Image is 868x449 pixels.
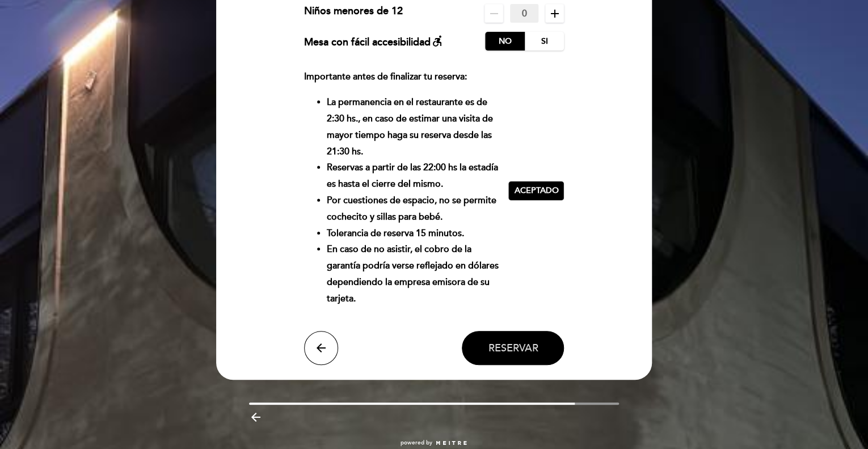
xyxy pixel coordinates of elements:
i: accessible_forward [431,34,444,48]
i: arrow_back [314,341,328,355]
li: Por cuestiones de espacio, no se permite cochecito y sillas para bebé. [327,192,500,225]
a: powered by [401,439,467,447]
span: Reservar [488,342,538,354]
li: Reservas a partir de las 22:00 hs la estadía es hasta el cierre del mismo. [327,160,500,192]
img: MEITRE [435,440,467,446]
div: Niños menores de 12 [304,4,403,23]
label: Si [524,32,564,51]
span: powered by [401,439,432,447]
button: Aceptado [508,181,564,200]
button: arrow_back [304,331,338,365]
i: add [548,7,562,20]
i: arrow_backward [249,410,263,424]
li: En caso de no asistir, el cobro de la garantía podría verse reflejado en dólares dependiendo la e... [327,241,500,307]
li: La permanencia en el restaurante es de 2:30 hs., en caso de estimar una visita de mayor tiempo ha... [327,94,500,160]
div: Mesa con fácil accesibilidad [304,32,444,51]
button: Reservar [462,331,564,365]
label: No [485,32,525,51]
strong: Importante antes de finalizar tu reserva: [304,71,467,82]
i: remove [487,7,501,20]
span: Aceptado [514,185,558,197]
li: Tolerancia de reserva 15 minutos. [327,225,500,242]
